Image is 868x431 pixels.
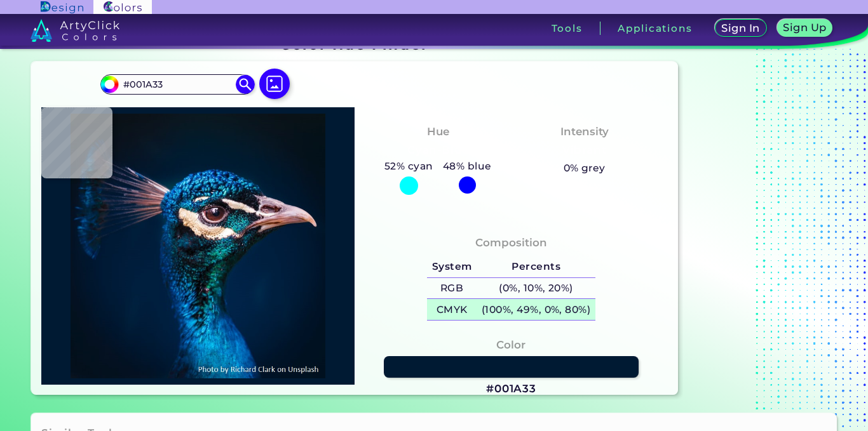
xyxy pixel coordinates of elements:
h3: Applications [618,23,692,33]
iframe: Advertisement [683,32,842,399]
h5: Sign In [723,23,757,33]
h4: Color [496,336,526,354]
input: type color.. [119,76,237,93]
h5: Sign Up [785,23,825,32]
img: img_pavlin.jpg [48,114,348,378]
h3: Cyan-Blue [402,143,474,158]
h5: (0%, 10%, 20%) [477,278,595,299]
h5: 52% cyan [379,158,438,175]
h5: System [427,256,477,277]
h3: Vibrant [557,143,612,158]
h3: #001A33 [486,381,536,397]
img: logo_artyclick_colors_white.svg [31,19,120,42]
h4: Intensity [560,123,609,141]
h4: Composition [475,234,547,252]
h5: Percents [477,256,595,277]
img: icon search [236,75,255,94]
h5: CMYK [427,299,477,320]
h5: 48% blue [438,158,496,175]
h5: RGB [427,278,477,299]
h3: Tools [552,23,583,33]
h5: 0% grey [564,160,606,176]
a: Sign Up [780,20,830,36]
img: icon picture [259,69,290,99]
a: Sign In [717,20,764,36]
img: ArtyClick Design logo [41,1,83,13]
h4: Hue [427,123,449,141]
h5: (100%, 49%, 0%, 80%) [477,299,595,320]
